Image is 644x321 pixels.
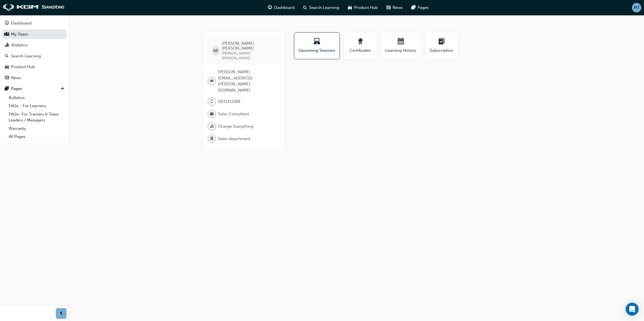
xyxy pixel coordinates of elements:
[309,5,339,11] span: Search Learning
[11,86,22,92] div: Pages
[210,135,214,142] span: department-icon
[298,47,335,54] span: Upcoming Sessions
[6,132,67,141] a: All Pages
[344,32,376,59] button: Certificates
[218,123,254,130] span: Orange SsangYong
[2,84,67,94] button: Pages
[2,62,67,72] a: Product Hub
[210,98,214,105] span: mobile-icon
[357,38,363,46] span: award-icon
[344,2,382,13] a: car-iconProduct Hub
[381,32,421,59] button: Learning History
[3,4,65,11] img: kgm
[6,102,67,110] a: FAQs - For Learners
[274,5,295,11] span: Dashboard
[425,32,458,59] button: Subscription
[438,38,445,46] span: learningplan-icon
[2,40,67,50] a: Analytics
[11,53,41,59] div: Search Learning
[348,4,352,11] span: car-icon
[11,42,28,48] div: Analytics
[6,124,67,133] a: Warranty
[268,4,272,11] span: guage-icon
[5,32,9,37] span: people-icon
[11,20,32,26] div: Dashboard
[2,73,67,83] a: News
[626,303,639,316] div: Open Intercom Messenger
[218,69,276,93] span: [PERSON_NAME][EMAIL_ADDRESS][PERSON_NAME][DOMAIN_NAME]
[386,4,390,11] span: news-icon
[314,38,320,46] span: laptop-icon
[382,2,407,13] a: news-iconNews
[2,51,67,61] a: Search Learning
[303,4,307,11] span: search-icon
[61,85,64,92] span: up-icon
[5,76,9,81] span: news-icon
[393,5,403,11] span: News
[218,136,250,142] span: Sales department
[398,38,404,46] span: calendar-icon
[5,86,9,91] span: pages-icon
[11,75,21,81] div: News
[348,47,372,54] span: Certificates
[6,110,67,124] a: FAQs- For Trainers & Team Leaders / Managers
[2,18,67,28] a: Dashboard
[6,94,67,102] a: Bulletins
[213,48,218,54] span: AR
[210,78,214,85] span: email-icon
[59,310,63,317] span: prev-icon
[218,111,249,117] span: Sales Consultant
[632,3,641,12] button: MT
[385,47,417,54] span: Learning History
[418,5,429,11] span: Pages
[210,111,214,118] span: briefcase-icon
[294,32,340,59] button: Upcoming Sessions
[11,64,35,70] div: Product Hub
[634,5,640,11] span: MT
[299,2,344,13] a: search-iconSearch Learning
[430,47,454,54] span: Subscription
[222,41,275,51] span: [PERSON_NAME] [PERSON_NAME]
[5,65,9,69] span: car-icon
[264,2,299,13] a: guage-iconDashboard
[407,2,433,13] a: pages-iconPages
[5,21,9,26] span: guage-icon
[5,43,9,48] span: chart-icon
[210,123,214,130] span: organisation-icon
[411,4,416,11] span: pages-icon
[218,99,240,105] span: 0431311508
[354,5,378,11] span: Product Hub
[5,54,9,59] span: search-icon
[222,51,251,60] span: [PERSON_NAME].[PERSON_NAME]
[2,29,67,39] a: My Team
[2,17,67,84] button: DashboardMy TeamAnalyticsSearch LearningProduct HubNews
